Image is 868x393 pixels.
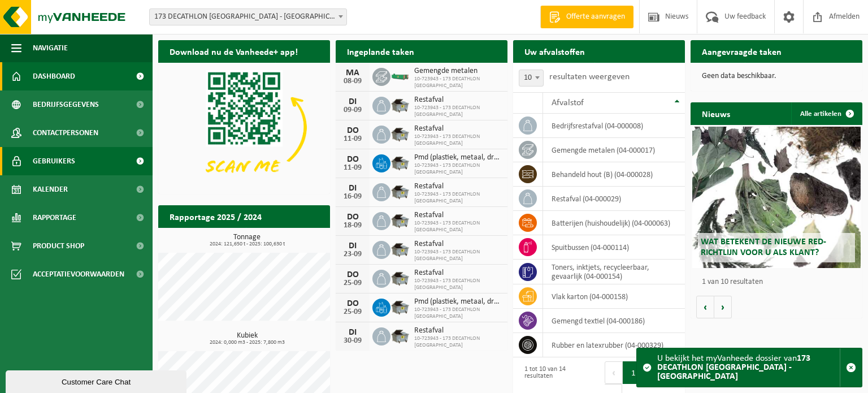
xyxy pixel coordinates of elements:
span: Restafval [414,96,502,105]
iframe: chat widget [6,368,189,393]
span: 10-723943 - 173 DECATHLON [GEOGRAPHIC_DATA] [414,335,502,349]
a: Wat betekent de nieuwe RED-richtlijn voor u als klant? [692,127,861,268]
span: Kalender [33,175,68,204]
div: DI [341,184,364,193]
div: DI [341,241,364,251]
td: behandeld hout (B) (04-000028) [543,162,685,187]
span: 173 DECATHLON ANTWERPEN - ANTWERPEN [149,8,347,25]
button: Vorige [696,296,714,318]
div: 11-09 [341,164,364,172]
label: resultaten weergeven [549,72,630,81]
span: 10-723943 - 173 DECATHLON [GEOGRAPHIC_DATA] [414,76,502,89]
h3: Tonnage [164,234,330,247]
button: Previous [605,361,623,384]
td: rubber en latexrubber (04-000329) [543,333,685,357]
img: HK-XC-10-GN-00 [390,71,410,81]
span: 10-723943 - 173 DECATHLON [GEOGRAPHIC_DATA] [414,249,502,262]
div: 18-09 [341,222,364,230]
span: 10-723943 - 173 DECATHLON [GEOGRAPHIC_DATA] [414,105,502,118]
div: U bekijkt het myVanheede dossier van [657,348,840,387]
img: WB-5000-GAL-GY-04 [390,268,410,287]
td: gemengde metalen (04-000017) [543,138,685,162]
span: Wat betekent de nieuwe RED-richtlijn voor u als klant? [701,237,826,257]
span: Contactpersonen [33,119,98,147]
span: Acceptatievoorwaarden [33,260,124,288]
div: DO [341,213,364,222]
img: WB-5000-GAL-GY-04 [390,239,410,258]
td: restafval (04-000029) [543,187,685,211]
span: Bedrijfsgegevens [33,90,99,119]
span: Product Shop [33,232,84,260]
div: 11-09 [341,135,364,143]
span: Navigatie [33,34,68,62]
div: DI [341,97,364,106]
span: Afvalstof [552,98,584,107]
span: 10-723943 - 173 DECATHLON [GEOGRAPHIC_DATA] [414,220,502,234]
h2: Download nu de Vanheede+ app! [158,40,309,62]
td: batterijen (huishoudelijk) (04-000063) [543,211,685,235]
strong: 173 DECATHLON [GEOGRAPHIC_DATA] - [GEOGRAPHIC_DATA] [657,354,810,381]
div: 16-09 [341,193,364,201]
td: gemengd textiel (04-000186) [543,309,685,333]
span: 2024: 121,650 t - 2025: 100,630 t [164,241,330,247]
img: WB-5000-GAL-GY-01 [390,153,410,172]
td: bedrijfsrestafval (04-000008) [543,114,685,138]
div: 08-09 [341,77,364,85]
div: 23-09 [341,251,364,258]
img: WB-5000-GAL-GY-04 [390,95,410,114]
h2: Ingeplande taken [336,40,426,62]
a: Offerte aanvragen [540,6,633,28]
span: 10-723943 - 173 DECATHLON [GEOGRAPHIC_DATA] [414,306,502,320]
td: spuitbussen (04-000114) [543,235,685,260]
span: 10 [519,70,543,86]
button: 1 [623,361,645,384]
span: 10-723943 - 173 DECATHLON [GEOGRAPHIC_DATA] [414,162,502,176]
a: Alle artikelen [791,102,861,125]
img: WB-5000-GAL-GY-04 [390,210,410,230]
span: 173 DECATHLON ANTWERPEN - ANTWERPEN [150,9,346,25]
div: 09-09 [341,106,364,114]
div: 30-09 [341,337,364,345]
div: DO [341,270,364,279]
div: 25-09 [341,279,364,287]
span: Offerte aanvragen [563,11,628,23]
img: WB-5000-GAL-GY-04 [390,326,410,345]
span: 10-723943 - 173 DECATHLON [GEOGRAPHIC_DATA] [414,191,502,205]
button: Volgende [714,296,732,318]
span: Restafval [414,124,502,133]
img: Download de VHEPlus App [158,63,330,192]
span: 10 [519,70,544,87]
span: Restafval [414,326,502,335]
div: DO [341,299,364,308]
div: DO [341,155,364,164]
span: Restafval [414,211,502,220]
h2: Uw afvalstoffen [513,40,596,62]
div: 25-09 [341,308,364,316]
span: 10-723943 - 173 DECATHLON [GEOGRAPHIC_DATA] [414,278,502,291]
span: Restafval [414,240,502,249]
img: WB-5000-GAL-GY-04 [390,124,410,143]
div: DI [341,328,364,337]
h3: Kubiek [164,332,330,346]
td: toners, inktjets, recycleerbaar, gevaarlijk (04-000154) [543,260,685,284]
img: WB-5000-GAL-GY-04 [390,182,410,201]
span: 10-723943 - 173 DECATHLON [GEOGRAPHIC_DATA] [414,133,502,147]
span: 2024: 0,000 m3 - 2025: 7,800 m3 [164,340,330,346]
a: Bekijk rapportage [246,227,329,250]
span: Pmd (plastiek, metaal, drankkartons) (bedrijven) [414,297,502,306]
div: MA [341,68,364,77]
td: vlak karton (04-000158) [543,284,685,309]
span: Gemengde metalen [414,67,502,76]
h2: Aangevraagde taken [691,40,793,62]
p: 1 van 10 resultaten [702,278,857,286]
h2: Nieuws [691,102,741,124]
h2: Rapportage 2025 / 2024 [158,205,273,227]
span: Restafval [414,269,502,278]
span: Dashboard [33,62,75,90]
span: Rapportage [33,204,76,232]
p: Geen data beschikbaar. [702,72,851,80]
span: Restafval [414,182,502,191]
span: Gebruikers [33,147,75,175]
div: DO [341,126,364,135]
